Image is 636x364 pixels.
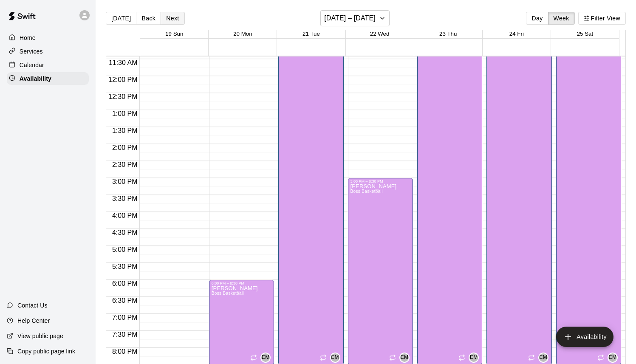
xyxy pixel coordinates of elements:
h6: [DATE] – [DATE] [324,12,376,24]
button: [DATE] – [DATE] [320,10,390,26]
a: Home [7,31,89,44]
span: 2:30 PM [110,161,140,168]
a: Calendar [7,59,89,71]
span: 5:30 PM [110,263,140,270]
span: 7:00 PM [110,314,140,321]
button: 19 Sun [165,31,183,37]
p: Contact Us [17,301,48,310]
button: [DATE] [106,12,136,25]
span: Recurring availability [458,354,465,361]
span: Recurring availability [320,354,327,361]
span: 4:30 PM [110,229,140,236]
div: 3:00 PM – 8:30 PM [351,179,410,183]
div: Erin Mathias [330,353,340,363]
p: Availability [20,74,51,83]
div: 6:00 PM – 8:30 PM [212,281,271,285]
a: Services [7,45,89,58]
p: Calendar [20,61,44,69]
div: Erin Mathias [538,353,548,363]
span: EM [401,353,409,362]
span: 2:00 PM [110,144,140,151]
span: 1:00 PM [110,110,140,117]
span: Boss Basketball [351,189,383,194]
p: View public page [17,332,63,340]
span: EM [609,353,617,362]
span: Recurring availability [389,354,396,361]
span: EM [331,353,339,362]
button: Filter View [578,12,626,25]
span: 3:00 PM [110,178,140,185]
button: 21 Tue [302,31,320,37]
button: Day [526,12,548,25]
button: 25 Sat [577,31,594,37]
button: add [556,327,613,347]
span: Boss Basketball [212,291,244,296]
span: 12:00 PM [106,76,139,83]
span: Recurring availability [597,354,604,361]
span: Recurring availability [250,354,257,361]
span: 7:30 PM [110,331,140,338]
span: Recurring availability [528,354,535,361]
button: Next [161,12,184,25]
button: 24 Fri [509,31,524,37]
div: Erin Mathias [260,353,271,363]
span: 3:30 PM [110,195,140,202]
span: EM [262,353,270,362]
span: EM [539,353,547,362]
span: 1:30 PM [110,127,140,134]
button: 22 Wed [370,31,390,37]
div: Erin Mathias [608,353,618,363]
button: Back [136,12,161,25]
a: Availability [7,72,89,85]
div: Erin Mathias [399,353,410,363]
span: EM [470,353,478,362]
span: 6:30 PM [110,297,140,304]
span: 8:00 PM [110,348,140,355]
div: Erin Mathias [469,353,479,363]
button: 20 Mon [233,31,252,37]
p: Help Center [17,316,50,325]
span: 6:00 PM [110,280,140,287]
span: 12:30 PM [106,93,139,100]
span: 5:00 PM [110,246,140,253]
p: Services [20,47,43,56]
button: 23 Thu [439,31,457,37]
span: 11:30 AM [107,59,140,66]
button: Week [548,12,575,25]
span: 4:00 PM [110,212,140,219]
p: Copy public page link [17,347,75,356]
p: Home [20,34,36,42]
